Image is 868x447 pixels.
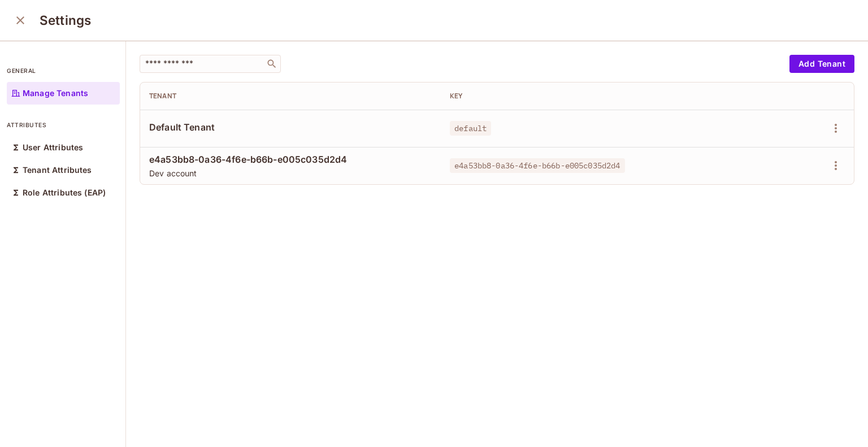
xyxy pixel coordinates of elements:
[450,121,491,136] span: default
[450,158,624,173] span: e4a53bb8-0a36-4f6e-b66b-e005c035d2d4
[789,55,854,73] button: Add Tenant
[23,89,88,98] p: Manage Tenants
[7,120,120,129] p: attributes
[149,168,432,179] span: Dev account
[9,9,32,32] button: close
[23,188,106,197] p: Role Attributes (EAP)
[149,92,432,101] div: Tenant
[7,66,120,75] p: general
[149,121,432,133] span: Default Tenant
[23,166,92,175] p: Tenant Attributes
[149,153,432,166] span: e4a53bb8-0a36-4f6e-b66b-e005c035d2d4
[40,12,91,28] h3: Settings
[23,143,83,152] p: User Attributes
[450,92,721,101] div: Key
